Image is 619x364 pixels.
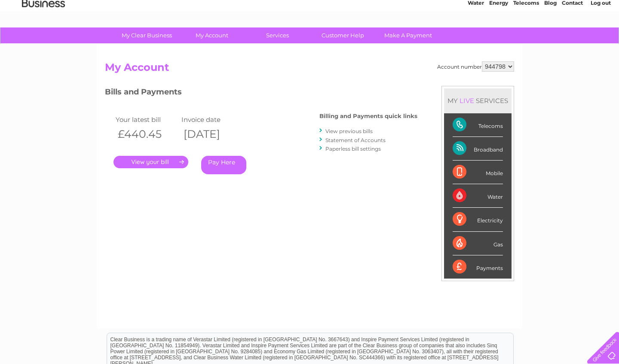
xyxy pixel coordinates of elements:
a: Services [242,27,313,43]
a: Contact [562,36,583,43]
a: Water [468,36,484,43]
div: Electricity [453,208,503,231]
a: Paperless bill settings [325,146,381,152]
a: Customer Help [307,27,378,43]
h4: Billing and Payments quick links [319,113,417,119]
div: Payments [453,255,503,279]
a: Make A Payment [373,27,444,43]
div: Broadband [453,137,503,161]
a: Pay Here [201,156,246,174]
div: Clear Business is a trading name of Verastar Limited (registered in [GEOGRAPHIC_DATA] No. 3667643... [107,5,513,42]
div: Mobile [453,161,503,184]
div: Gas [453,232,503,255]
td: Invoice date [179,114,245,125]
th: £440.45 [113,125,179,143]
a: . [113,156,188,168]
img: logo.png [21,22,65,49]
a: Statement of Accounts [325,137,386,143]
a: My Account [177,27,248,43]
h2: My Account [105,61,514,78]
div: Telecoms [453,113,503,137]
a: Telecoms [513,36,539,43]
div: LIVE [458,97,476,105]
a: Energy [489,36,508,43]
a: View previous bills [325,128,373,134]
th: [DATE] [179,125,245,143]
a: Log out [591,36,611,43]
a: My Clear Business [111,27,182,43]
h3: Bills and Payments [105,86,417,101]
div: Account number [437,61,514,72]
div: Water [453,184,503,208]
td: Your latest bill [113,114,179,125]
div: MY SERVICES [444,88,512,113]
a: Blog [544,36,557,43]
a: 0333 014 3131 [457,4,516,15]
